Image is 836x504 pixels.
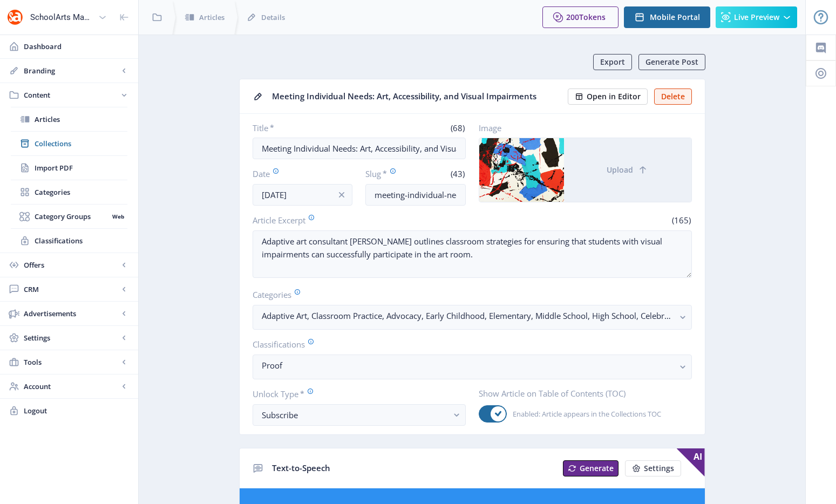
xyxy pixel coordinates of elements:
[262,359,674,372] nb-select-label: Proof
[579,12,606,22] span: Tokens
[253,122,355,133] label: Title
[593,54,632,70] button: Export
[35,114,127,125] span: Articles
[253,338,683,350] label: Classifications
[11,229,127,253] a: Classifications
[253,168,344,180] label: Date
[670,215,692,226] span: (165)
[24,65,119,76] span: Branding
[625,460,681,476] button: Settings
[644,464,674,473] span: Settings
[35,235,127,246] span: Classifications
[563,460,618,476] button: Generate
[600,58,625,66] span: Export
[556,460,618,476] a: New page
[253,305,692,330] button: Adaptive Art, Classroom Practice, Advocacy, Early Childhood, Elementary, Middle School, High Scho...
[272,88,561,105] div: Meeting Individual Needs: Art, Accessibility, and Visual Impairments
[677,448,705,476] span: AI
[624,6,710,28] button: Mobile Portal
[336,189,347,200] nb-icon: info
[199,12,225,23] span: Articles
[11,132,127,155] a: Collections
[24,332,119,343] span: Settings
[24,90,119,100] span: Content
[449,168,466,179] span: (43)
[253,138,466,159] input: Type Article Title ...
[654,88,692,105] button: Delete
[24,357,119,367] span: Tools
[30,5,94,29] div: SchoolArts Magazine
[11,180,127,204] a: Categories
[11,107,127,131] a: Articles
[11,156,127,180] a: Import PDF
[24,381,119,392] span: Account
[568,88,648,105] button: Open in Editor
[507,407,661,420] span: Enabled: Article appears in the Collections TOC
[449,122,466,133] span: (68)
[607,166,633,174] span: Upload
[479,388,683,399] label: Show Article on Table of Contents (TOC)
[24,260,119,270] span: Offers
[24,284,119,295] span: CRM
[365,168,411,180] label: Slug
[24,41,130,52] span: Dashboard
[331,184,352,206] button: info
[580,464,614,473] span: Generate
[564,138,691,202] button: Upload
[253,184,353,206] input: Publishing Date
[6,9,24,26] img: properties.app_icon.png
[650,13,700,22] span: Mobile Portal
[618,460,681,476] a: New page
[262,408,448,421] div: Subscribe
[638,54,705,70] button: Generate Post
[35,138,127,149] span: Collections
[253,404,466,426] button: Subscribe
[542,6,618,28] button: 200Tokens
[253,388,457,400] label: Unlock Type
[716,6,797,28] button: Live Preview
[262,309,674,322] nb-select-label: Adaptive Art, Classroom Practice, Advocacy, Early Childhood, Elementary, Middle School, High Scho...
[108,211,127,222] nb-badge: Web
[365,184,466,206] input: this-is-how-a-slug-looks-like
[261,12,285,23] span: Details
[35,187,127,197] span: Categories
[24,405,130,416] span: Logout
[272,462,330,473] span: Text-to-Speech
[35,162,127,173] span: Import PDF
[253,289,683,301] label: Categories
[253,214,468,226] label: Article Excerpt
[253,355,692,379] button: Proof
[35,211,108,222] span: Category Groups
[479,122,683,133] label: Image
[24,308,119,319] span: Advertisements
[734,13,779,22] span: Live Preview
[587,92,641,101] span: Open in Editor
[11,205,127,228] a: Category GroupsWeb
[645,58,698,66] span: Generate Post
